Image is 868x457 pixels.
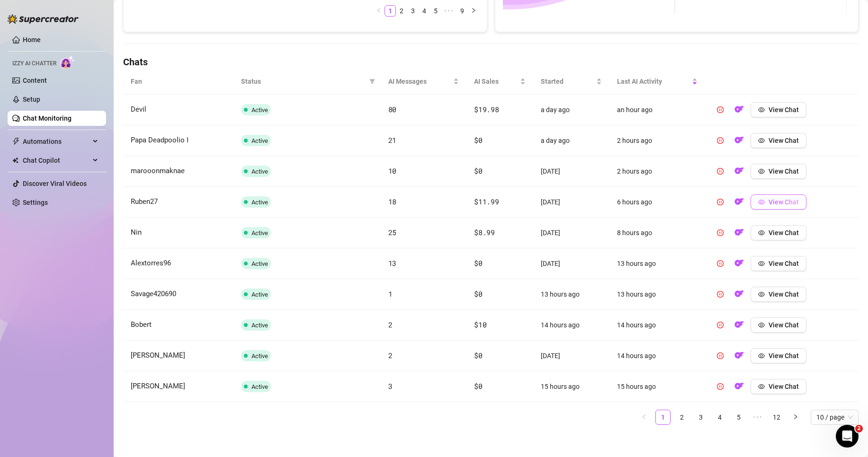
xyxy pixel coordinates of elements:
span: 80 [388,105,396,114]
span: Active [251,168,268,175]
li: Next 5 Pages [750,410,765,425]
button: left [636,410,652,425]
li: 4 [419,5,430,17]
span: right [471,8,476,13]
button: OF [732,287,747,302]
img: OF [734,320,744,329]
span: pause-circle [717,229,724,236]
li: Next Page [788,410,803,425]
span: Active [251,137,268,144]
td: 14 hours ago [533,310,609,341]
td: a day ago [533,125,609,156]
button: left [373,5,385,17]
span: marooonmaknae [131,167,185,175]
a: 4 [419,6,430,16]
li: 1 [655,410,671,425]
span: pause-circle [717,168,724,175]
button: OF [732,102,747,117]
span: Papa Deadpoolio I [131,136,188,144]
span: Nin [131,228,142,237]
span: Active [251,322,268,329]
span: filter [369,79,375,84]
span: Automations [23,134,90,149]
span: eye [758,291,765,298]
th: AI Sales [466,69,533,95]
li: 9 [456,5,468,17]
a: Content [23,77,47,84]
button: View Chat [751,194,806,210]
a: 4 [713,410,727,424]
button: OF [732,133,747,148]
img: OF [734,166,744,176]
img: OF [734,351,744,360]
a: 5 [732,410,746,424]
td: 15 hours ago [533,371,609,402]
a: OF [732,354,747,361]
button: View Chat [751,287,806,302]
span: Devil [131,105,146,114]
span: [PERSON_NAME] [131,351,185,360]
span: $0 [474,351,482,360]
span: 3 [388,381,393,391]
button: View Chat [751,133,806,148]
a: Setup [23,96,40,103]
button: OF [732,225,747,240]
button: OF [732,379,747,394]
span: Active [251,352,268,360]
li: 5 [430,5,441,17]
h4: Chats [123,55,859,69]
span: Savage420690 [131,290,176,298]
span: 13 [388,258,396,268]
span: $10 [474,320,486,329]
a: 3 [408,6,418,16]
span: eye [758,383,765,390]
span: $0 [474,381,482,391]
img: AI Chatter [60,55,75,69]
span: $0 [474,289,482,299]
span: pause-circle [717,199,724,205]
td: 13 hours ago [609,279,705,310]
span: $19.98 [474,105,499,114]
span: 2 [388,351,393,360]
a: Settings [23,199,48,206]
span: eye [758,168,765,175]
li: 4 [712,410,727,425]
a: Home [23,36,41,44]
span: Active [251,229,268,237]
button: View Chat [751,379,806,394]
img: Chat Copilot [12,157,18,164]
span: Alextorres96 [131,259,171,267]
iframe: Intercom live chat [836,425,859,448]
li: Next Page [468,5,479,17]
span: eye [758,352,765,359]
th: Fan [123,69,233,95]
span: pause-circle [717,137,724,144]
li: 2 [674,410,689,425]
span: $11.99 [474,197,499,206]
td: 6 hours ago [609,187,705,218]
a: 3 [694,410,708,424]
span: View Chat [769,229,799,237]
a: OF [732,139,747,146]
span: View Chat [769,106,799,114]
span: eye [758,106,765,113]
a: OF [732,200,747,208]
span: View Chat [769,137,799,144]
a: 1 [656,410,670,424]
a: Discover Viral Videos [23,180,87,187]
span: Started [541,76,594,87]
span: right [793,414,798,420]
span: Active [251,260,268,267]
a: OF [732,108,747,115]
span: eye [758,322,765,328]
a: OF [732,385,747,392]
span: pause-circle [717,106,724,113]
span: thunderbolt [12,138,20,145]
img: logo-BBDzfeDw.svg [8,14,79,24]
a: 9 [457,6,467,16]
span: left [376,8,382,13]
span: $0 [474,135,482,145]
span: 2 [855,425,863,432]
span: Ruben27 [131,197,158,206]
span: pause-circle [717,322,724,328]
